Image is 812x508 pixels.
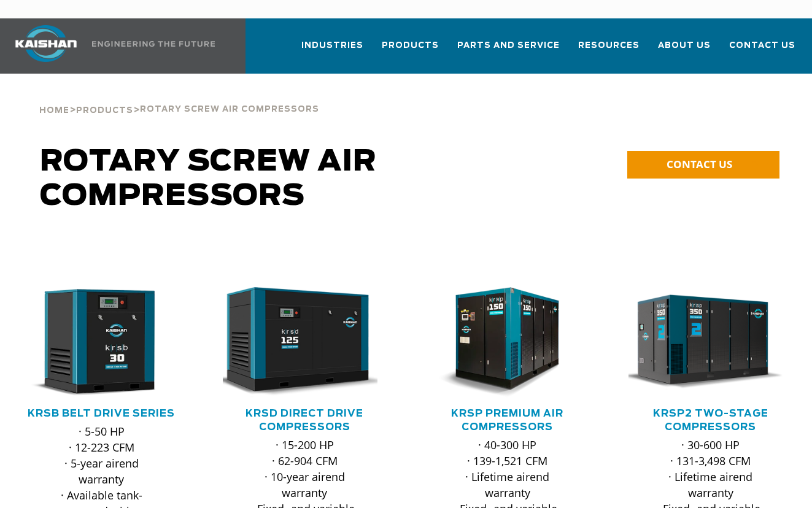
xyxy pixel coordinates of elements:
[667,157,732,171] span: CONTACT US
[457,39,560,53] span: Parts and Service
[40,147,377,211] span: Rotary Screw Air Compressors
[451,409,563,432] a: KRSP Premium Air Compressors
[20,287,184,398] div: krsb30
[382,39,439,53] span: Products
[658,29,711,71] a: About Us
[653,409,768,432] a: KRSP2 Two-Stage Compressors
[76,107,133,115] span: Products
[578,29,640,71] a: Resources
[382,29,439,71] a: Products
[457,29,560,71] a: Parts and Service
[301,39,363,53] span: Industries
[39,74,319,120] div: > >
[246,409,363,432] a: KRSD Direct Drive Compressors
[729,29,795,71] a: Contact Us
[417,287,581,398] img: krsp150
[223,287,387,398] div: krsd125
[39,107,69,115] span: Home
[76,104,133,115] a: Products
[39,104,69,115] a: Home
[627,151,779,179] a: CONTACT US
[28,409,175,418] a: KRSB Belt Drive Series
[658,39,711,53] span: About Us
[619,287,783,398] img: krsp350
[92,41,215,47] img: Engineering the future
[729,39,795,53] span: Contact Us
[214,287,377,398] img: krsd125
[578,39,640,53] span: Resources
[628,287,792,398] div: krsp350
[426,287,590,398] div: krsp150
[140,106,319,114] span: Rotary Screw Air Compressors
[10,287,174,398] img: krsb30
[301,29,363,71] a: Industries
